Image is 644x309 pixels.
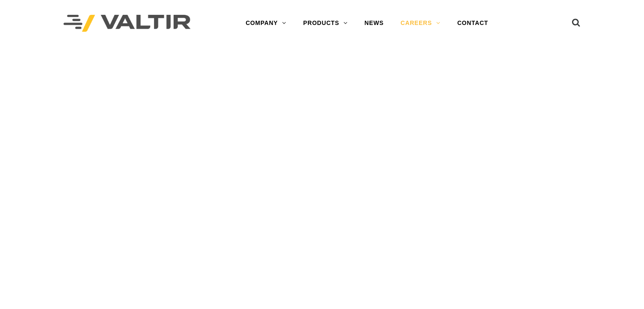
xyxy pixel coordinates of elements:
[392,15,449,32] a: CAREERS
[64,15,191,32] img: Valtir
[295,15,356,32] a: PRODUCTS
[237,15,295,32] a: COMPANY
[449,15,497,32] a: CONTACT
[356,15,392,32] a: NEWS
